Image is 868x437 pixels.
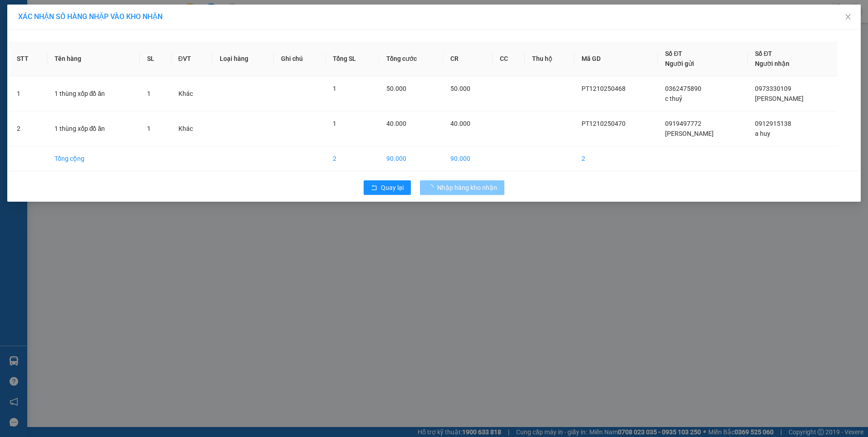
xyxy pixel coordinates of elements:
th: Mã GD [574,41,658,76]
th: ĐVT [171,41,212,76]
span: 0912915138 [755,120,791,127]
td: Tổng cộng [47,146,140,171]
td: 2 [574,146,658,171]
span: XÁC NHẬN SỐ HÀNG NHẬP VÀO KHO NHẬN [18,12,163,21]
span: 50.000 [450,85,470,92]
th: STT [10,41,47,76]
span: rollback [371,184,377,192]
button: rollbackQuay lại [364,180,411,195]
td: 1 [10,76,47,111]
span: Nhập hàng kho nhận [437,183,497,193]
button: Nhập hàng kho nhận [420,180,504,195]
td: Khác [171,111,212,146]
th: CR [443,41,492,76]
span: loading [427,184,437,191]
span: 40.000 [450,120,470,127]
th: Loại hàng [212,41,274,76]
th: Thu hộ [525,41,575,76]
span: [PERSON_NAME] [755,95,804,102]
span: Người gửi [665,60,694,67]
span: 1 [333,85,336,92]
span: c thuỷ [665,95,682,102]
td: 2 [10,111,47,146]
td: Khác [171,76,212,111]
th: Ghi chú [274,41,325,76]
span: Số ĐT [755,50,772,57]
span: 0973330109 [755,85,791,92]
span: close [844,13,852,20]
th: CC [493,41,525,76]
span: [PERSON_NAME] [665,130,714,137]
span: Số ĐT [665,50,682,57]
span: 1 [333,120,336,127]
span: 50.000 [386,85,406,92]
span: 0919497772 [665,120,701,127]
span: Người nhận [755,60,789,67]
span: PT1210250468 [582,85,626,92]
th: Tổng cước [379,41,443,76]
span: a huy [755,130,770,137]
td: 1 thùng xốp đồ ăn [47,76,140,111]
td: 90.000 [379,146,443,171]
td: 90.000 [443,146,492,171]
span: PT1210250470 [582,120,626,127]
span: 0362475890 [665,85,701,92]
span: 1 [147,125,151,132]
th: Tổng SL [325,41,379,76]
td: 1 thùng xốp đồ ăn [47,111,140,146]
span: Quay lại [381,183,404,193]
span: 1 [147,90,151,97]
th: SL [140,41,171,76]
th: Tên hàng [47,41,140,76]
button: Close [835,5,861,30]
span: 40.000 [386,120,406,127]
td: 2 [325,146,379,171]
